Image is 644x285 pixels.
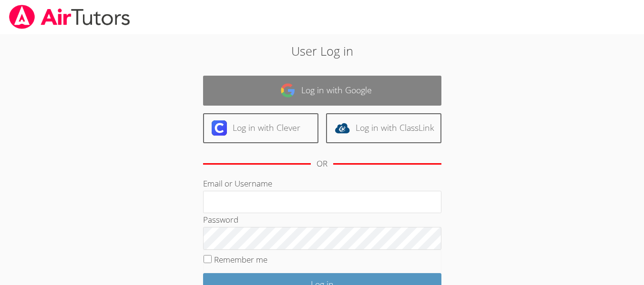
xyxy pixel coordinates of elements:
img: google-logo-50288ca7cdecda66e5e0955fdab243c47b7ad437acaf1139b6f446037453330a.svg [280,83,296,98]
a: Log in with Google [203,76,441,106]
h2: User Log in [148,42,496,60]
label: Remember me [214,254,267,265]
img: clever-logo-6eab21bc6e7a338710f1a6ff85c0baf02591cd810cc4098c63d3a4b26e2feb20.svg [212,120,227,136]
img: airtutors_banner-c4298cdbf04f3fff15de1276eac7730deb9818008684d7c2e4769d2f7ddbe033.png [8,5,131,29]
label: Email or Username [203,178,272,189]
img: classlink-logo-d6bb404cc1216ec64c9a2012d9dc4662098be43eaf13dc465df04b49fa7ab582.svg [335,120,350,136]
a: Log in with Clever [203,113,318,143]
div: OR [317,157,327,171]
label: Password [203,214,238,225]
a: Log in with ClassLink [326,113,441,143]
